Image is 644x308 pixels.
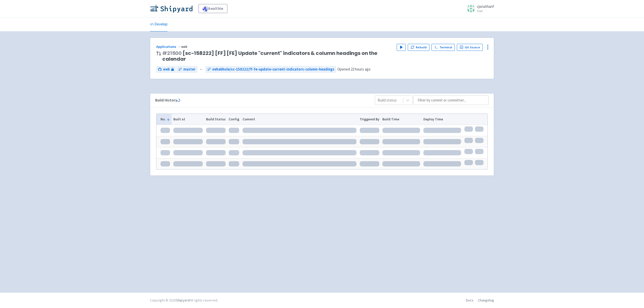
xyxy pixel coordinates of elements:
a: web [156,66,176,73]
a: healthie [198,4,227,13]
a: Applications [156,44,181,49]
small: User [477,9,494,13]
a: Docs [466,298,473,302]
img: Shipyard logo [150,5,192,13]
button: No. [160,117,170,122]
span: Opened [337,67,371,72]
a: nehabhole/sc-158222/ff-fe-update-current-indicators-column-headings [205,66,336,73]
a: Git Source [457,44,483,51]
a: #21500 [162,50,182,57]
div: Copyright © 2025 All rights reserved. [150,298,218,303]
div: Build History [155,97,367,103]
th: Deploy Time [422,114,463,125]
button: Rebuild [408,44,429,51]
th: Config [227,114,241,125]
a: Changelog [478,298,494,302]
th: Triggered By [358,114,381,125]
th: Built at [172,114,204,125]
input: Filter by commit or committer... [413,95,489,105]
span: master [183,66,195,72]
span: ← [199,66,203,72]
a: Shipyard [176,298,189,302]
time: 22 hours ago [351,67,371,72]
span: [sc-158222] [FF] [FE] Update "current" indicators & column headings on the calendar [162,50,393,62]
span: nehabhole/sc-158222/ff-fe-update-current-indicators-column-headings [212,66,334,72]
th: Commit [241,114,358,125]
a: Terminal [431,44,455,51]
a: Develop [150,17,168,31]
span: web [163,66,170,72]
span: web [181,44,188,49]
th: Build Time [381,114,422,125]
a: cjonathanf User [464,5,494,13]
button: Play [397,44,406,51]
span: cjonathanf [477,4,494,9]
th: Build Status [204,114,227,125]
a: master [176,66,197,73]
